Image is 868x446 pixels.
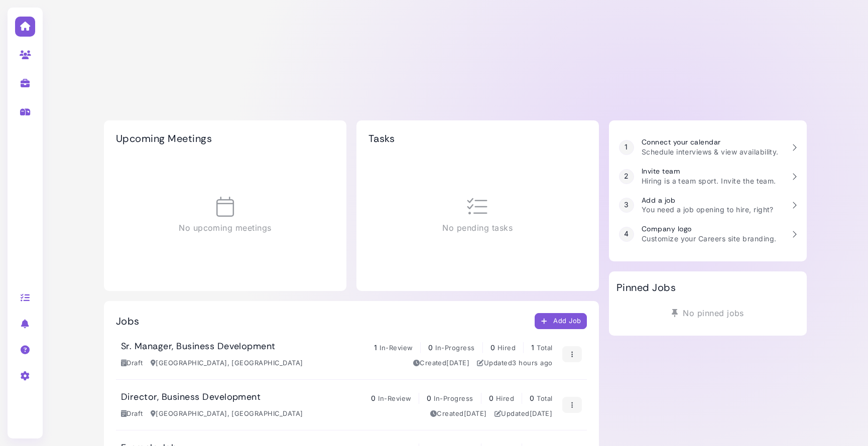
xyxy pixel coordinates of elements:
[642,176,776,186] p: Hiring is a team sport. Invite the team.
[642,146,779,157] p: Schedule interviews & view availability.
[121,341,276,352] h3: Sr. Manager, Business Development
[496,394,514,402] span: Hired
[619,198,634,213] div: 3
[121,358,143,368] div: Draft
[616,304,799,323] div: No pinned jobs
[540,316,581,327] div: Add Job
[368,132,395,144] h2: Tasks
[530,394,534,402] span: 0
[378,394,411,402] span: In-Review
[489,394,493,402] span: 0
[537,344,552,352] span: Total
[498,344,516,352] span: Hired
[116,132,212,144] h2: Upcoming Meetings
[614,191,802,220] a: 3 Add a job You need a job opening to hire, right?
[619,169,634,184] div: 2
[371,394,376,402] span: 0
[494,409,553,419] div: Updated
[642,138,779,146] h3: Connect your calendar
[642,225,777,233] h3: Company logo
[537,394,552,402] span: Total
[427,394,431,402] span: 0
[490,343,495,352] span: 0
[619,227,634,242] div: 4
[368,155,587,276] div: No pending tasks
[530,409,553,417] time: Jul 09, 2025
[642,167,776,176] h3: Invite team
[535,313,587,329] button: Add Job
[413,358,470,368] div: Created
[435,344,474,352] span: In-Progress
[642,204,774,215] p: You need a job opening to hire, right?
[380,344,413,352] span: In-Review
[512,359,552,367] time: Aug 27, 2025
[614,162,802,191] a: 2 Invite team Hiring is a team sport. Invite the team.
[116,315,140,327] h2: Jobs
[116,155,334,276] div: No upcoming meetings
[151,409,303,419] div: [GEOGRAPHIC_DATA], [GEOGRAPHIC_DATA]
[430,409,487,419] div: Created
[616,281,676,293] h2: Pinned Jobs
[121,409,143,419] div: Draft
[614,220,802,249] a: 4 Company logo Customize your Careers site branding.
[642,233,777,244] p: Customize your Careers site branding.
[121,392,261,403] h3: Director, Business Development
[614,133,802,162] a: 1 Connect your calendar Schedule interviews & view availability.
[477,358,552,368] div: Updated
[151,358,303,368] div: [GEOGRAPHIC_DATA], [GEOGRAPHIC_DATA]
[428,343,433,352] span: 0
[619,140,634,155] div: 1
[434,394,473,402] span: In-Progress
[374,343,377,352] span: 1
[642,196,774,205] h3: Add a job
[531,343,534,352] span: 1
[464,409,487,417] time: Jul 01, 2025
[446,359,469,367] time: Jul 01, 2025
